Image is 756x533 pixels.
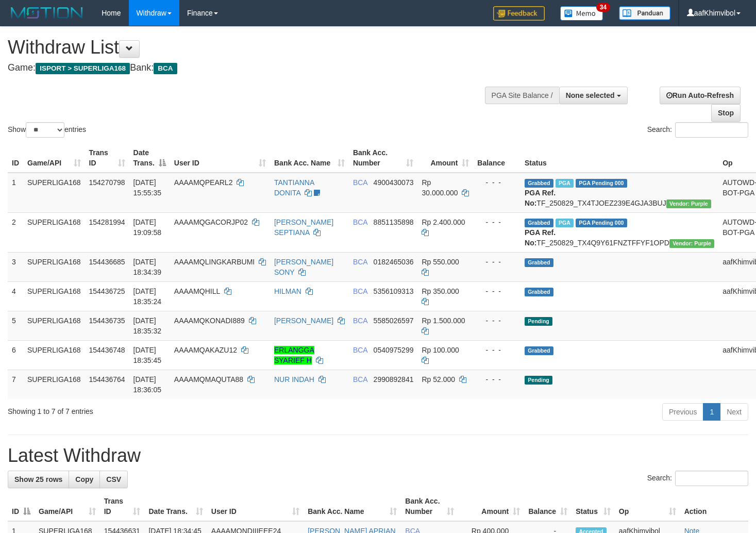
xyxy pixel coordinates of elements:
[353,178,367,187] span: BCA
[89,346,125,354] span: 154436748
[422,375,455,384] span: Rp 52.000
[133,287,162,306] span: [DATE] 18:35:24
[353,218,367,226] span: BCA
[374,287,414,295] span: Copy 5356109313 to clipboard
[133,317,162,335] span: [DATE] 18:35:32
[353,317,367,325] span: BCA
[349,143,418,173] th: Bank Acc. Number: activate to sort column ascending
[520,143,718,173] th: Status
[422,178,458,197] span: Rp 30.000.000
[417,143,473,173] th: Amount: activate to sort column ascending
[8,173,23,213] td: 1
[36,63,130,74] span: ISPORT > SUPERLIGA168
[133,375,162,394] span: [DATE] 18:36:05
[154,63,177,74] span: BCA
[647,122,748,138] label: Search:
[85,143,129,173] th: Trans ID: activate to sort column ascending
[274,218,333,237] a: [PERSON_NAME] SEPTIANA
[133,258,162,276] span: [DATE] 18:34:39
[174,317,245,325] span: AAAAMQKONADI889
[669,239,714,248] span: Vendor URL: https://trx4.1velocity.biz
[8,212,23,252] td: 2
[477,345,516,355] div: - - -
[8,370,23,399] td: 7
[8,143,23,173] th: ID
[133,218,162,237] span: [DATE] 19:09:58
[133,178,162,197] span: [DATE] 15:55:35
[23,173,85,213] td: SUPERLIGA168
[8,63,494,73] h4: Game: Bank:
[8,5,86,21] img: MOTION_logo.png
[274,375,314,384] a: NUR INDAH
[106,475,121,484] span: CSV
[23,311,85,340] td: SUPERLIGA168
[525,189,556,207] b: PGA Ref. No:
[401,492,458,521] th: Bank Acc. Number: activate to sort column ascending
[274,317,333,325] a: [PERSON_NAME]
[8,311,23,340] td: 5
[89,287,125,295] span: 154436725
[99,471,128,488] a: CSV
[8,340,23,370] td: 6
[525,179,553,188] span: Grabbed
[304,492,401,521] th: Bank Acc. Name: activate to sort column ascending
[477,286,516,296] div: - - -
[422,346,459,354] span: Rp 100.000
[675,122,748,138] input: Search:
[525,317,552,326] span: Pending
[576,219,627,227] span: PGA Pending
[374,346,414,354] span: Copy 0540975299 to clipboard
[647,471,748,486] label: Search:
[8,252,23,281] td: 3
[69,471,100,488] a: Copy
[680,492,748,521] th: Action
[8,445,748,466] h1: Latest Withdraw
[174,375,243,384] span: AAAAMQMAQUTA88
[703,403,720,421] a: 1
[675,471,748,486] input: Search:
[353,287,367,295] span: BCA
[422,258,459,266] span: Rp 550.000
[524,492,572,521] th: Balance: activate to sort column ascending
[572,492,615,521] th: Status: activate to sort column ascending
[14,475,62,484] span: Show 25 rows
[525,288,553,296] span: Grabbed
[144,492,207,521] th: Date Trans.: activate to sort column ascending
[23,370,85,399] td: SUPERLIGA168
[493,6,545,21] img: Feedback.jpg
[560,6,603,21] img: Button%20Memo.svg
[596,3,610,12] span: 34
[23,340,85,370] td: SUPERLIGA168
[374,258,414,266] span: Copy 0182465036 to clipboard
[174,346,237,354] span: AAAAMQAKAZU12
[23,143,85,173] th: Game/API: activate to sort column ascending
[525,376,552,385] span: Pending
[422,317,465,325] span: Rp 1.500.000
[477,217,516,227] div: - - -
[274,346,314,364] a: ERLANGGA SYARIEF H
[615,492,680,521] th: Op: activate to sort column ascending
[89,258,125,266] span: 154436685
[270,143,349,173] th: Bank Acc. Name: activate to sort column ascending
[35,492,100,521] th: Game/API: activate to sort column ascending
[353,258,367,266] span: BCA
[75,475,93,484] span: Copy
[274,178,314,197] a: TANTIANNA DONITA
[174,287,220,295] span: AAAAMQHILL
[89,178,125,187] span: 154270798
[711,104,741,122] a: Stop
[525,346,553,355] span: Grabbed
[170,143,270,173] th: User ID: activate to sort column ascending
[133,346,162,364] span: [DATE] 18:35:45
[89,317,125,325] span: 154436735
[8,402,307,417] div: Showing 1 to 7 of 7 entries
[89,218,125,226] span: 154281994
[8,281,23,311] td: 4
[353,346,367,354] span: BCA
[556,179,574,188] span: Marked by aafmaleo
[477,177,516,188] div: - - -
[129,143,170,173] th: Date Trans.: activate to sort column descending
[473,143,520,173] th: Balance
[525,258,553,267] span: Grabbed
[566,91,615,99] span: None selected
